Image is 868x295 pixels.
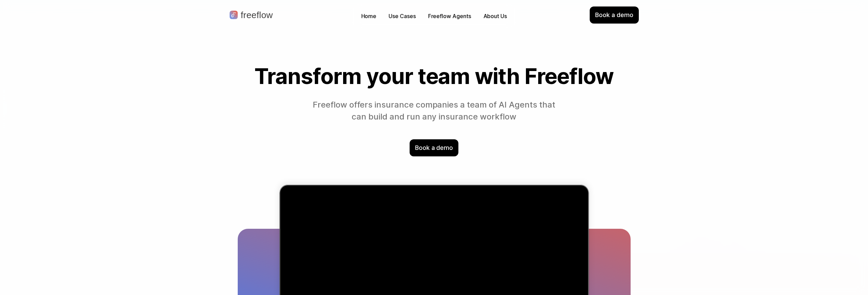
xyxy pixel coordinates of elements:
p: Freeflow offers insurance companies a team of AI Agents that can build and run any insurance work... [310,99,558,123]
p: Book a demo [595,11,633,19]
p: Freeflow Agents [428,12,471,20]
a: Freeflow Agents [425,11,474,22]
div: Book a demo [590,6,638,24]
p: Book a demo [415,143,453,152]
a: About Us [480,11,510,22]
button: Use Cases [385,11,419,22]
h1: Transform your team with Freeflow [238,64,631,88]
p: Use Cases [389,12,416,20]
div: Book a demo [410,139,458,156]
p: About Us [483,12,507,20]
p: Home [361,12,377,20]
p: freeflow [241,11,273,19]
